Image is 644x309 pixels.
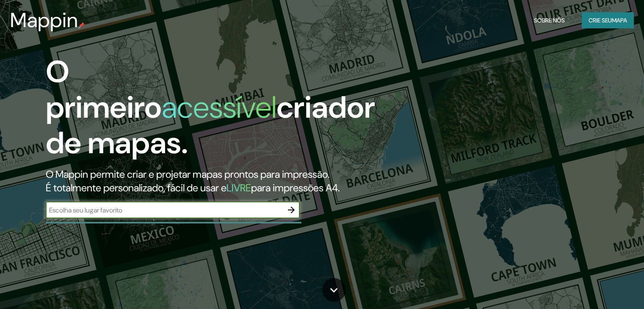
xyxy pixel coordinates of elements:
[162,88,276,127] font: acessível
[582,12,634,28] button: Crie seumapa
[46,181,227,194] font: É totalmente personalizado, fácil de usar e
[46,205,283,215] input: Escolha seu lugar favorito
[534,17,565,24] font: Sobre nós
[78,22,85,29] img: pino de mapa
[612,17,627,24] font: mapa
[10,7,78,33] font: Mappin
[531,12,568,28] button: Sobre nós
[46,88,375,163] font: criador de mapas.
[227,181,251,194] font: LIVRE
[251,181,340,194] font: para impressões A4.
[589,17,612,24] font: Crie seu
[46,168,329,181] font: O Mappin permite criar e projetar mapas prontos para impressão.
[46,52,162,127] font: O primeiro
